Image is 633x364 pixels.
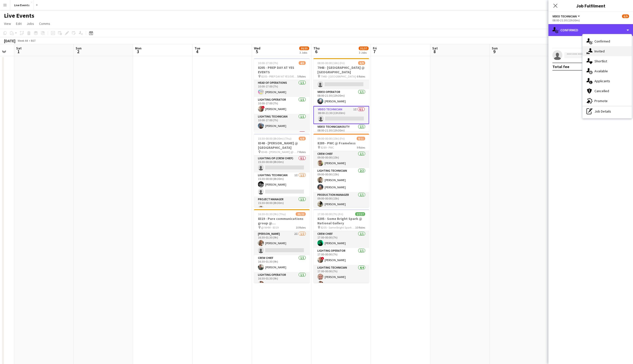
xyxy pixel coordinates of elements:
span: 6/9 [358,61,365,65]
app-card-role: Lighting Operator1/117:00-00:00 (7h)![PERSON_NAME] [313,248,369,265]
span: Sat [432,46,438,50]
span: 6 [313,49,320,54]
app-card-role: Production Manager1/109:00-00:00 (15h)[PERSON_NAME] [313,192,369,209]
div: 3 Jobs [359,51,368,54]
div: Confirmed [548,24,633,36]
span: 5 Roles [297,75,306,78]
a: View [2,20,13,27]
span: 8/11 [357,137,365,140]
app-card-role: Head of Operations1/110:00-17:00 (7h)[PERSON_NAME] [254,80,310,97]
span: 2 [75,49,82,54]
span: Cancelled [594,89,609,93]
button: Video Technician [552,14,581,18]
span: Available [594,69,608,73]
span: 8205 - PREP DAY AT YES EVENTS [261,75,297,78]
span: 6 Roles [357,75,365,78]
div: BST [31,39,36,42]
span: ! [321,257,324,260]
button: Live Events [10,0,34,10]
a: Comms [37,20,52,27]
span: 6/9 [622,14,629,18]
a: Jobs [25,20,36,27]
span: @ NHM - 8319 [261,226,279,229]
h3: Job Fulfilment [548,2,633,9]
span: 08:00-00:00 (16h) (Fri) [317,61,345,65]
app-card-role: Lighting Technician1I1/215:30-00:00 (8h30m)[PERSON_NAME] [254,172,310,197]
span: Shortlist [594,59,607,63]
span: 4/5 [299,61,306,65]
span: 7948 - [GEOGRAPHIC_DATA] [321,75,356,78]
app-card-role: Lighting Technician1/110:00-17:00 (7h)[PERSON_NAME] [254,114,310,131]
span: 7 [372,49,377,54]
div: [DATE] [4,38,15,43]
span: ! [262,106,265,109]
app-job-card: 10:00-17:00 (7h)4/58205 - PREP DAY AT YES EVENTS 8205 - PREP DAY AT YES EVENTS5 RolesHead of Oper... [254,58,310,132]
span: Comms [39,21,50,26]
span: 10 Roles [296,226,306,229]
div: Job Details [583,106,632,116]
app-card-role: Sound Operator0/1 [254,131,310,148]
span: 30/35 [299,46,309,50]
span: Sun [76,46,82,50]
app-card-role: [PERSON_NAME]2I1/216:30-01:30 (9h)[PERSON_NAME] [254,231,310,255]
app-card-role: Lighting Technician2/209:00-00:00 (15h)[PERSON_NAME][PERSON_NAME] [313,168,369,192]
span: Thu [313,46,320,50]
span: Promote [594,99,608,103]
app-card-role: Lighting Operator1/110:00-17:00 (7h)![PERSON_NAME] [254,97,310,114]
app-card-role: Video Technician1I0/108:00-21:30 (13h30m) [313,106,369,124]
span: 6/8 [299,137,306,140]
app-job-card: 15:30-00:00 (8h30m) (Thu)6/88348 - [PERSON_NAME] @ [GEOGRAPHIC_DATA] 8348 - [PERSON_NAME] @ [GEOG... [254,134,310,207]
span: 16:30-01:30 (9h) (Thu) [258,212,286,216]
span: Applicants [594,79,610,83]
app-card-role: Video Technician Duty1/108:00-21:30 (13h30m) [313,124,369,141]
span: 5 [253,49,260,54]
h3: 8319 - Pure communications group @ [GEOGRAPHIC_DATA] [254,216,310,225]
h1: Live Events [4,12,34,19]
h3: 8289 - PWC @ Frameless [313,141,369,145]
span: 8289 - PWC [321,146,334,149]
span: 17/17 [355,212,365,216]
app-card-role: Lighting Op (Crew Chief)0/115:30-00:00 (8h30m) [254,156,310,172]
app-card-role: Crew Chief1/109:00-00:00 (15h)[PERSON_NAME] [313,151,369,168]
span: 9 Roles [357,146,365,149]
app-job-card: 08:00-00:00 (16h) (Fri)6/97948 - [GEOGRAPHIC_DATA] @ [GEOGRAPHIC_DATA] 7948 - [GEOGRAPHIC_DATA]6 ... [313,58,369,132]
h3: 8205 - Some Bright Spark @ National Gallery [313,216,369,225]
span: 8205 - Some Bright Spark @ National Gallery [321,226,355,229]
app-card-role: Crew Chief1/116:30-01:30 (9h)[PERSON_NAME] [254,255,310,272]
h3: 7948 - [GEOGRAPHIC_DATA] @ [GEOGRAPHIC_DATA] [313,65,369,74]
span: Invited [594,49,605,53]
span: Jobs [27,21,34,26]
app-job-card: 09:00-00:00 (15h) (Fri)8/118289 - PWC @ Frameless 8289 - PWC9 RolesCrew Chief1/109:00-00:00 (15h)... [313,134,369,207]
app-card-role: Video Operator1/108:00-21:30 (13h30m)[PERSON_NAME] [313,89,369,106]
span: Week 44 [16,39,29,42]
app-card-role: Project Manager1/115:30-00:00 (8h30m)[PERSON_NAME] [254,197,310,213]
span: Mon [135,46,142,50]
h3: 8348 - [PERSON_NAME] @ [GEOGRAPHIC_DATA] [254,141,310,150]
span: 8 [432,49,438,54]
app-job-card: 17:00-00:00 (7h) (Fri)17/178205 - Some Bright Spark @ National Gallery 8205 - Some Bright Spark @... [313,209,369,283]
span: Edit [16,21,22,26]
span: Video Technician [552,14,577,18]
span: 10 Roles [355,226,365,229]
span: 17:00-00:00 (7h) (Fri) [317,212,343,216]
app-card-role: Lighting Technician4/417:00-00:00 (7h)[PERSON_NAME][PERSON_NAME] [313,265,369,303]
span: 7 Roles [297,150,306,154]
app-job-card: 16:30-01:30 (9h) (Thu)20/228319 - Pure communications group @ [GEOGRAPHIC_DATA] @ NHM - 831910 Ro... [254,209,310,283]
div: 3 Jobs [299,51,309,54]
span: 9 [491,49,498,54]
span: 4 [194,49,200,54]
h3: 8205 - PREP DAY AT YES EVENTS [254,65,310,74]
app-card-role: Lighting Operator1/116:30-01:30 (9h)[PERSON_NAME] [254,272,310,289]
div: 08:00-21:30 (13h30m) [552,18,629,22]
span: 10:00-17:00 (7h) [258,61,278,65]
span: Tue [195,46,200,50]
span: View [4,21,11,26]
span: 15:30-00:00 (8h30m) (Thu) [258,137,292,140]
a: Edit [14,20,24,27]
span: Confirmed [594,39,610,43]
